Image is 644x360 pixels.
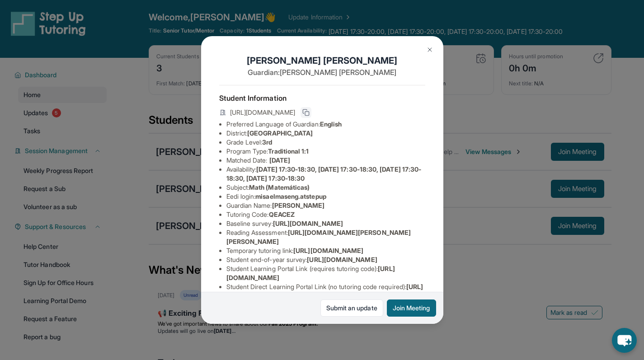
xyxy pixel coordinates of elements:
span: [URL][DOMAIN_NAME] [273,220,343,227]
button: chat-button [612,328,637,353]
span: [URL][DOMAIN_NAME] [293,247,363,254]
span: misaelmaseng.atstepup [255,192,326,200]
span: [GEOGRAPHIC_DATA] [247,129,313,137]
li: Subject : [226,183,425,192]
li: Eedi login : [226,192,425,201]
span: Math (Matemáticas) [249,183,310,191]
span: [DATE] 17:30-18:30, [DATE] 17:30-18:30, [DATE] 17:30-18:30, [DATE] 17:30-18:30 [226,165,422,182]
span: 3rd [262,138,272,146]
span: English [320,120,342,128]
li: Baseline survey : [226,219,425,228]
span: QEACEZ [269,210,295,218]
li: Preferred Language of Guardian: [226,120,425,129]
li: Guardian Name : [226,201,425,210]
span: [URL][DOMAIN_NAME][PERSON_NAME][PERSON_NAME] [226,229,411,245]
li: Availability: [226,165,425,183]
li: District: [226,129,425,138]
span: [URL][DOMAIN_NAME] [307,256,377,263]
li: Reading Assessment : [226,228,425,246]
button: Copy link [301,107,311,118]
li: Student Learning Portal Link (requires tutoring code) : [226,264,425,282]
li: Program Type: [226,147,425,156]
p: Guardian: [PERSON_NAME] [PERSON_NAME] [219,67,425,78]
li: Matched Date: [226,156,425,165]
span: [URL][DOMAIN_NAME] [230,108,295,117]
li: Grade Level: [226,138,425,147]
li: Student Direct Learning Portal Link (no tutoring code required) : [226,282,425,300]
span: [PERSON_NAME] [272,201,325,209]
span: [DATE] [269,156,290,164]
li: Temporary tutoring link : [226,246,425,255]
button: Join Meeting [387,299,436,317]
a: Submit an update [320,299,383,317]
h4: Student Information [219,93,425,103]
li: Student end-of-year survey : [226,255,425,264]
h1: [PERSON_NAME] [PERSON_NAME] [219,54,425,67]
li: Tutoring Code : [226,210,425,219]
img: Close Icon [426,46,433,53]
span: Traditional 1:1 [268,147,309,155]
